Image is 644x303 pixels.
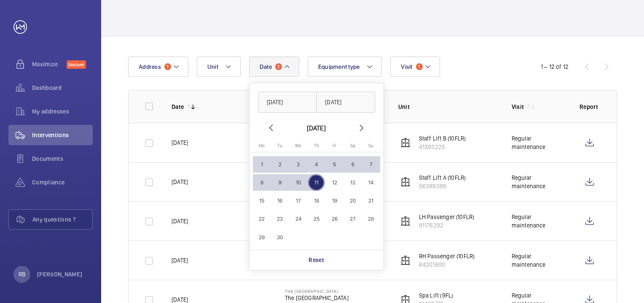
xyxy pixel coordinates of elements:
span: 23 [272,211,288,227]
button: September 25, 2025 [307,210,325,228]
p: Reset [309,256,324,264]
p: [DATE] [172,178,188,186]
span: Date [260,63,272,70]
span: 13 [345,174,361,191]
div: Regular maintenance [512,252,566,269]
span: 20 [345,192,361,209]
span: Documents [32,154,93,163]
button: September 10, 2025 [289,173,307,192]
img: elevator.svg [400,216,411,226]
p: [PERSON_NAME] [37,270,83,279]
button: September 21, 2025 [362,192,380,210]
button: September 26, 2025 [325,210,343,228]
span: 27 [345,211,361,227]
button: September 12, 2025 [325,173,343,192]
span: Mo [259,143,265,149]
img: elevator.svg [400,138,411,148]
span: Compliance [32,178,93,187]
span: 14 [363,174,379,191]
button: September 14, 2025 [362,173,380,192]
span: 2 [272,156,288,173]
p: Spa Lift (9FL) [419,291,453,300]
button: September 17, 2025 [289,192,307,210]
div: Regular maintenance [512,173,566,190]
button: September 4, 2025 [307,155,325,173]
button: Unit [197,57,241,77]
span: Sa [350,143,355,149]
button: Equipment type [308,57,382,77]
span: We [295,143,301,149]
span: 5 [326,156,343,173]
span: 1 [416,63,423,70]
span: Fr [333,143,336,149]
button: September 1, 2025 [253,155,271,173]
span: Equipment type [318,63,360,70]
p: 41393225 [419,143,466,151]
span: 4 [308,156,325,173]
button: September 24, 2025 [289,210,307,228]
span: Unit [207,63,218,70]
p: [DATE] [172,256,188,265]
button: September 19, 2025 [325,192,343,210]
button: September 6, 2025 [343,155,362,173]
p: Unit [398,103,498,111]
p: Report [580,103,600,111]
button: September 9, 2025 [271,173,289,192]
input: DD/MM/YYYY [316,92,375,113]
button: September 28, 2025 [362,210,380,228]
p: [DATE] [172,138,188,147]
p: LH Passenger (10FLR) [419,213,475,221]
span: 7 [363,156,379,173]
button: September 7, 2025 [362,155,380,173]
img: elevator.svg [400,255,411,265]
button: September 8, 2025 [253,173,271,192]
button: September 22, 2025 [253,210,271,228]
span: 12 [326,174,343,191]
button: September 29, 2025 [253,228,271,246]
button: September 3, 2025 [289,155,307,173]
span: 26 [326,211,343,227]
span: 1 [275,63,282,70]
span: Su [368,143,373,149]
span: 22 [254,211,270,227]
span: 17 [290,192,306,209]
span: 8 [254,174,270,191]
p: Staff Lift A (10FLR) [419,173,466,182]
span: Dashboard [32,84,93,92]
button: September 16, 2025 [271,192,289,210]
span: 1 [254,156,270,173]
span: Maximize [32,60,67,68]
p: Date [172,103,184,111]
span: 6 [345,156,361,173]
button: September 5, 2025 [325,155,343,173]
p: 64201800 [419,260,475,269]
button: September 11, 2025 [307,173,325,192]
span: 29 [254,229,270,246]
span: 9 [272,174,288,191]
button: September 27, 2025 [343,210,362,228]
span: 28 [363,211,379,227]
p: 81176292 [419,221,475,230]
button: September 20, 2025 [343,192,362,210]
span: Visit [401,63,412,70]
span: 30 [272,229,288,246]
input: DD/MM/YYYY [258,92,317,113]
button: September 23, 2025 [271,210,289,228]
span: 25 [308,211,325,227]
span: Interventions [32,131,93,139]
span: 24 [290,211,306,227]
span: 10 [290,174,306,191]
div: Regular maintenance [512,134,566,151]
button: September 18, 2025 [307,192,325,210]
button: Visit1 [390,57,440,77]
button: Address1 [128,57,188,77]
p: Staff Lift B (10FLR) [419,134,466,143]
p: 56389399 [419,182,466,190]
p: The [GEOGRAPHIC_DATA] [285,294,361,302]
span: 1 [164,63,171,70]
span: Discover [67,60,86,69]
span: 15 [254,192,270,209]
span: 19 [326,192,343,209]
p: RH Passenger (10FLR) [419,252,475,260]
div: 1 – 12 of 12 [541,62,569,71]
